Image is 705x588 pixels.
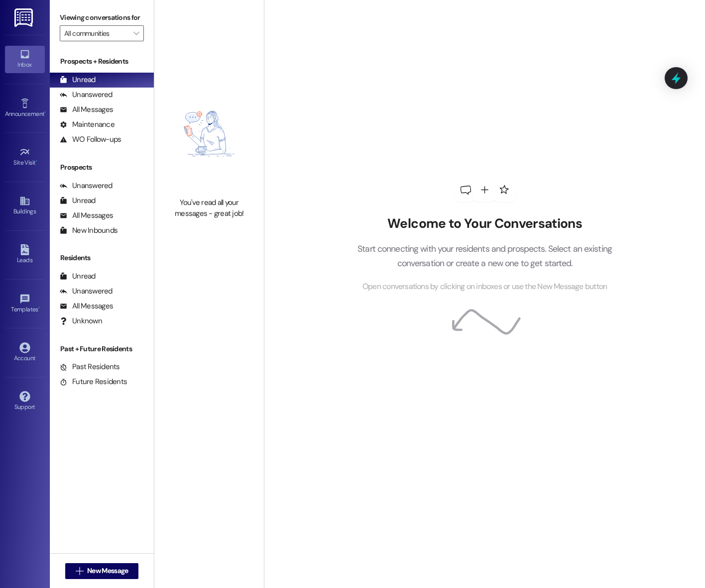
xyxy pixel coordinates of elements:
[87,566,128,576] span: New Message
[36,158,37,165] span: •
[5,46,45,73] a: Inbox
[60,316,102,326] div: Unknown
[60,134,121,145] div: WO Follow-ups
[60,210,113,221] div: All Messages
[50,162,154,173] div: Prospects
[5,144,45,171] a: Site Visit •
[60,119,115,130] div: Maintenance
[60,90,113,100] div: Unanswered
[60,196,96,206] div: Unread
[165,197,253,219] div: You've read all your messages - great job!
[44,109,46,116] span: •
[50,253,154,263] div: Residents
[60,225,117,236] div: New Inbounds
[133,29,139,37] i: 
[60,377,127,387] div: Future Residents
[60,10,144,25] label: Viewing conversations for
[14,8,35,27] img: ResiDesk Logo
[343,216,627,232] h2: Welcome to Your Conversations
[165,75,253,193] img: empty-state
[38,304,40,311] span: •
[50,344,154,354] div: Past + Future Residents
[76,567,83,575] i: 
[5,291,45,317] a: Templates •
[60,75,96,85] div: Unread
[50,56,154,67] div: Prospects + Residents
[64,25,128,41] input: All communities
[60,286,113,296] div: Unanswered
[60,181,113,191] div: Unanswered
[5,388,45,415] a: Support
[60,271,96,282] div: Unread
[60,301,113,311] div: All Messages
[5,241,45,268] a: Leads
[5,193,45,219] a: Buildings
[362,281,607,293] span: Open conversations by clicking on inboxes or use the New Message button
[60,362,120,372] div: Past Residents
[60,104,113,115] div: All Messages
[343,242,627,270] p: Start connecting with your residents and prospects. Select an existing conversation or create a n...
[5,339,45,366] a: Account
[65,563,139,579] button: New Message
